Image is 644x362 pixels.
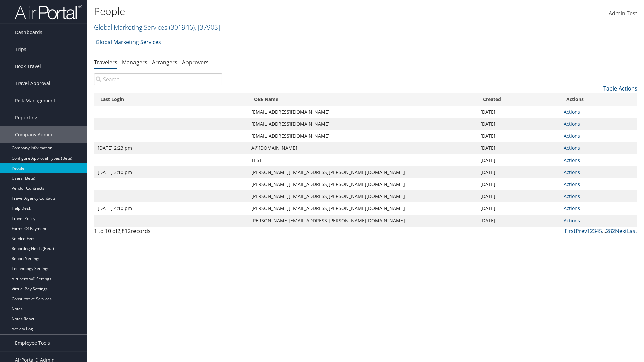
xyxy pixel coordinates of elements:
[94,73,222,85] input: Search
[477,93,560,106] th: Created: activate to sort column ascending
[248,215,477,227] td: [PERSON_NAME][EMAIL_ADDRESS][PERSON_NAME][DOMAIN_NAME]
[15,92,55,109] span: Risk Management
[477,166,560,178] td: [DATE]
[563,145,580,151] a: Actions
[576,227,587,235] a: Prev
[477,142,560,154] td: [DATE]
[15,126,52,143] span: Company Admin
[599,227,602,235] a: 5
[606,227,615,235] a: 282
[122,59,147,66] a: Managers
[15,4,82,20] img: airportal-logo.png
[94,23,220,32] a: Global Marketing Services
[563,133,580,139] a: Actions
[477,178,560,190] td: [DATE]
[248,142,477,154] td: A@[DOMAIN_NAME]
[602,227,606,235] span: …
[603,85,637,92] a: Table Actions
[117,227,131,235] span: 2,812
[94,202,248,215] td: [DATE] 4:10 pm
[590,227,593,235] a: 2
[560,93,637,106] th: Actions
[248,178,477,190] td: [PERSON_NAME][EMAIL_ADDRESS][PERSON_NAME][DOMAIN_NAME]
[15,41,26,58] span: Trips
[96,35,161,49] a: Global Marketing Services
[477,215,560,227] td: [DATE]
[248,130,477,142] td: [EMAIL_ADDRESS][DOMAIN_NAME]
[182,59,209,66] a: Approvers
[15,109,37,126] span: Reporting
[477,106,560,118] td: [DATE]
[248,118,477,130] td: [EMAIL_ADDRESS][DOMAIN_NAME]
[563,181,580,187] a: Actions
[248,106,477,118] td: [EMAIL_ADDRESS][DOMAIN_NAME]
[477,190,560,202] td: [DATE]
[169,23,195,32] span: ( 301946 )
[195,23,220,32] span: , [ 37903 ]
[152,59,177,66] a: Arrangers
[477,202,560,215] td: [DATE]
[615,227,627,235] a: Next
[565,227,576,235] a: First
[94,142,248,154] td: [DATE] 2:23 pm
[563,193,580,199] a: Actions
[596,227,599,235] a: 4
[593,227,596,235] a: 3
[609,10,637,17] span: Admin Test
[248,190,477,202] td: [PERSON_NAME][EMAIL_ADDRESS][PERSON_NAME][DOMAIN_NAME]
[15,24,42,41] span: Dashboards
[248,154,477,166] td: TEST
[627,227,637,235] a: Last
[587,227,590,235] a: 1
[248,166,477,178] td: [PERSON_NAME][EMAIL_ADDRESS][PERSON_NAME][DOMAIN_NAME]
[15,58,41,75] span: Book Travel
[563,217,580,224] a: Actions
[15,335,50,351] span: Employee Tools
[248,93,477,106] th: OBE Name: activate to sort column ascending
[248,202,477,215] td: [PERSON_NAME][EMAIL_ADDRESS][PERSON_NAME][DOMAIN_NAME]
[477,154,560,166] td: [DATE]
[563,157,580,163] a: Actions
[563,109,580,115] a: Actions
[563,121,580,127] a: Actions
[563,205,580,212] a: Actions
[94,59,117,66] a: Travelers
[94,166,248,178] td: [DATE] 3:10 pm
[477,118,560,130] td: [DATE]
[563,169,580,175] a: Actions
[94,4,456,18] h1: People
[94,227,222,238] div: 1 to 10 of records
[15,75,50,92] span: Travel Approval
[477,130,560,142] td: [DATE]
[94,93,248,106] th: Last Login: activate to sort column ascending
[609,3,637,24] a: Admin Test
